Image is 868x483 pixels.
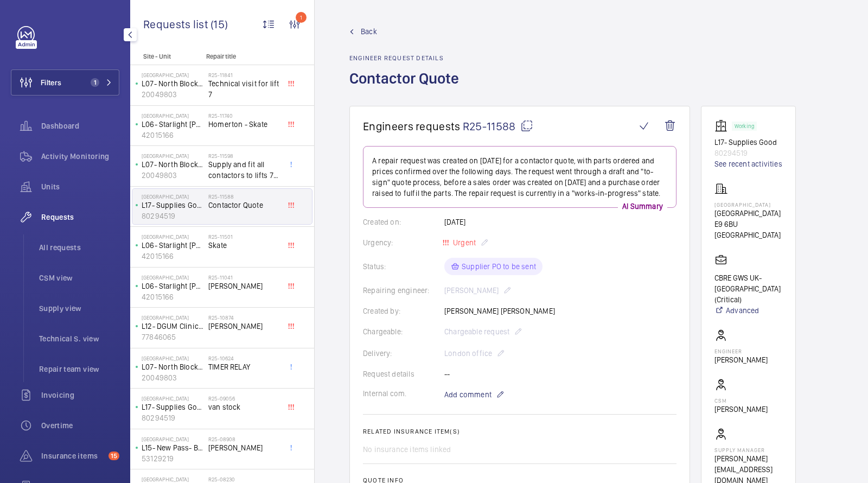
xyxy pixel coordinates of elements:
[208,436,280,442] h2: R25-08908
[142,200,204,211] p: L17- Supplies Good
[463,119,533,133] span: R25-11588
[41,450,104,461] span: Insurance items
[142,291,204,302] p: 42015166
[206,53,278,60] p: Repair title
[208,476,280,482] h2: R25-08230
[142,233,204,240] p: [GEOGRAPHIC_DATA]
[142,89,204,100] p: 20049803
[208,402,280,412] span: van stock
[208,193,280,200] h2: R25-11588
[444,389,492,400] span: Add comment
[142,442,204,453] p: L15- New Pass- Block 2 Yellow Corridor (3FLR)
[714,305,782,316] a: Advanced
[142,476,204,482] p: [GEOGRAPHIC_DATA]
[208,314,280,321] h2: R25-10874
[714,219,782,240] p: E9 6BU [GEOGRAPHIC_DATA]
[208,355,280,361] h2: R25-10624
[41,212,119,223] span: Requests
[39,272,119,283] span: CSM view
[349,54,465,62] h2: Engineer request details
[142,119,204,130] p: L06- Starlight [PERSON_NAME] (2FLR)
[39,333,119,344] span: Technical S. view
[714,208,782,219] p: [GEOGRAPHIC_DATA]
[714,354,768,365] p: [PERSON_NAME]
[618,201,667,212] p: AI Summary
[208,274,280,281] h2: R25-11041
[41,390,119,401] span: Invoicing
[142,211,204,221] p: 80294519
[208,240,280,251] span: Skate
[208,442,280,453] span: [PERSON_NAME]
[714,137,782,148] p: L17- Supplies Good
[208,119,280,130] span: Homerton - Skate
[142,193,204,200] p: [GEOGRAPHIC_DATA]
[142,355,204,361] p: [GEOGRAPHIC_DATA]
[363,428,676,435] h2: Related insurance item(s)
[142,332,204,342] p: 77846065
[130,53,202,60] p: Site - Unit
[363,119,461,133] span: Engineers requests
[349,68,465,106] h1: Contactor Quote
[39,303,119,314] span: Supply view
[208,200,280,211] span: Contactor Quote
[208,152,280,159] h2: R25-11598
[142,361,204,372] p: L07- North Block L/H (2FLR)
[714,397,768,404] p: CSM
[714,158,782,169] a: See recent activities
[208,159,280,181] span: Supply and fit all contactors to lifts 7 & 8
[714,348,768,354] p: Engineer
[143,17,210,31] span: Requests list
[142,372,204,383] p: 20049803
[91,78,99,87] span: 1
[142,453,204,464] p: 53129219
[735,124,754,128] p: Working
[714,404,768,415] p: [PERSON_NAME]
[142,159,204,170] p: L07- North Block L/H (2FLR)
[208,395,280,402] h2: R25-09056
[714,447,782,453] p: Supply manager
[714,272,782,305] p: CBRE GWS UK- [GEOGRAPHIC_DATA] (Critical)
[11,69,119,96] button: Filters1
[208,112,280,119] h2: R25-11740
[142,436,204,442] p: [GEOGRAPHIC_DATA]
[142,251,204,262] p: 42015166
[142,72,204,78] p: [GEOGRAPHIC_DATA]
[39,242,119,253] span: All requests
[142,78,204,89] p: L07- North Block L/H (2FLR)
[39,364,119,374] span: Repair team view
[108,452,119,460] span: 15
[142,412,204,423] p: 80294519
[714,201,782,208] p: [GEOGRAPHIC_DATA]
[208,78,280,100] span: Technical visit for lift 7
[142,152,204,159] p: [GEOGRAPHIC_DATA]
[208,281,280,291] span: [PERSON_NAME]
[208,321,280,332] span: [PERSON_NAME]
[41,181,119,192] span: Units
[41,420,119,431] span: Overtime
[714,148,782,158] p: 80294519
[142,395,204,402] p: [GEOGRAPHIC_DATA]
[142,274,204,281] p: [GEOGRAPHIC_DATA]
[142,314,204,321] p: [GEOGRAPHIC_DATA]
[208,233,280,240] h2: R25-11501
[142,112,204,119] p: [GEOGRAPHIC_DATA]
[208,361,280,372] span: TIMER RELAY
[361,26,377,37] span: Back
[41,151,119,162] span: Activity Monitoring
[41,120,119,131] span: Dashboard
[208,72,280,78] h2: R25-11841
[142,402,204,412] p: L17- Supplies Good
[142,130,204,141] p: 42015166
[142,240,204,251] p: L06- Starlight [PERSON_NAME] (2FLR)
[714,119,732,132] img: elevator.svg
[41,77,61,88] span: Filters
[142,170,204,181] p: 20049803
[142,281,204,291] p: L06- Starlight [PERSON_NAME] (2FLR)
[142,321,204,332] p: L12- DGUM Clinic (2FLR)
[372,155,667,199] p: A repair request was created on [DATE] for a contactor quote, with parts ordered and prices confi...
